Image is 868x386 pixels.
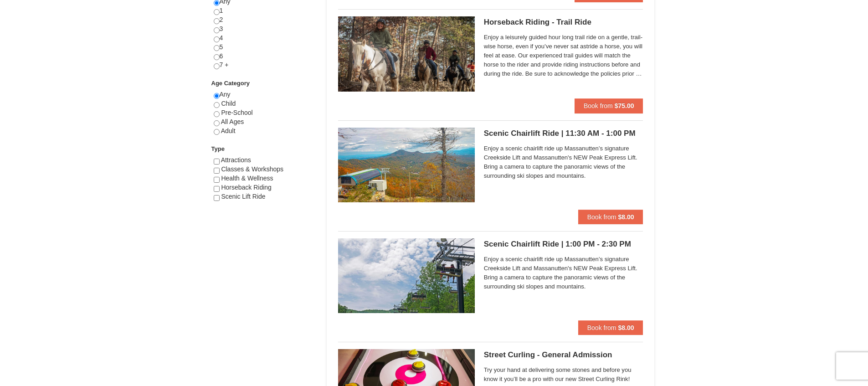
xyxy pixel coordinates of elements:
[484,144,643,180] span: Enjoy a scenic chairlift ride up Massanutten’s signature Creekside Lift and Massanutten's NEW Pea...
[221,109,252,116] span: Pre-School
[618,213,634,221] strong: $8.00
[221,175,273,182] span: Health & Wellness
[338,238,475,313] img: 24896431-9-664d1467.jpg
[338,128,475,202] img: 24896431-13-a88f1aaf.jpg
[587,213,616,221] span: Book from
[618,324,634,331] strong: $8.00
[615,102,634,109] strong: $75.00
[221,118,244,125] span: All Ages
[484,129,643,138] h5: Scenic Chairlift Ride | 11:30 AM - 1:00 PM
[484,33,643,78] span: Enjoy a leisurely guided hour long trail ride on a gentle, trail-wise horse, even if you’ve never...
[484,18,643,27] h5: Horseback Riding - Trail Ride
[211,145,225,152] strong: Type
[575,98,643,113] button: Book from $75.00
[484,255,643,291] span: Enjoy a scenic chairlift ride up Massanutten’s signature Creekside Lift and Massanutten's NEW Pea...
[221,156,251,164] span: Attractions
[221,184,272,191] span: Horseback Riding
[484,350,643,360] h5: Street Curling - General Admission
[211,80,250,87] strong: Age Category
[578,320,643,335] button: Book from $8.00
[221,193,265,200] span: Scenic Lift Ride
[584,102,613,109] span: Book from
[338,16,475,91] img: 21584748-79-4e8ac5ed.jpg
[578,210,643,224] button: Book from $8.00
[221,100,236,107] span: Child
[221,165,283,173] span: Classes & Workshops
[214,90,315,144] div: Any
[484,240,643,249] h5: Scenic Chairlift Ride | 1:00 PM - 2:30 PM
[587,324,616,331] span: Book from
[221,127,236,134] span: Adult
